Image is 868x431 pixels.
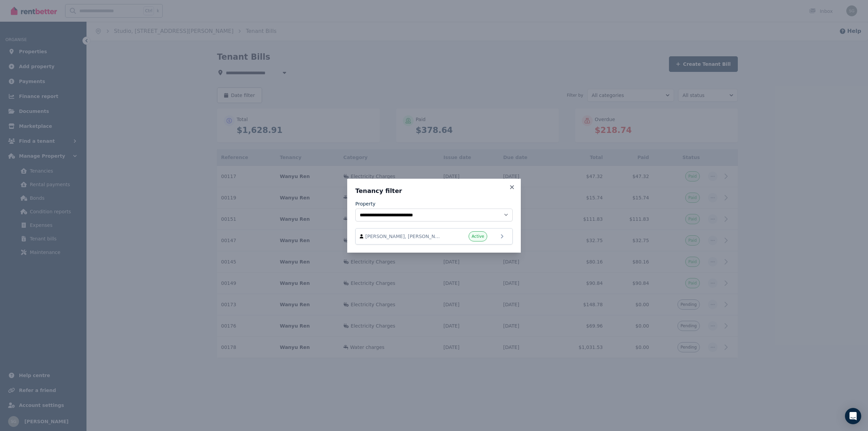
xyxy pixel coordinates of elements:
div: Open Intercom Messenger [845,408,861,424]
span: Active [472,234,484,239]
label: Property [355,200,375,207]
span: [PERSON_NAME], [PERSON_NAME] (Lucky), and [PERSON_NAME] [366,233,443,240]
h3: Tenancy filter [355,187,513,195]
a: [PERSON_NAME], [PERSON_NAME] (Lucky), and [PERSON_NAME]Active [355,228,513,244]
